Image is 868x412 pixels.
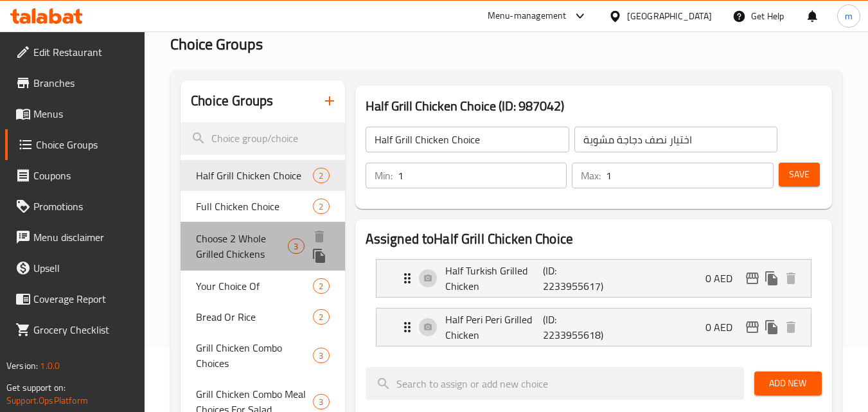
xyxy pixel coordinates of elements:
p: Half Peri Peri Grilled Chicken [445,312,544,343]
span: 2 [314,170,328,182]
span: Version: [6,357,38,374]
div: Choices [313,199,329,214]
a: Branches [5,67,145,98]
span: Branches [33,75,135,91]
span: 3 [288,240,303,253]
span: Save [789,166,810,183]
span: Half Grill Chicken Choice [196,168,313,183]
div: Choices [313,168,329,183]
a: Support.OpsPlatform [6,392,88,409]
a: Upsell [5,253,145,283]
p: 0 AED [705,319,743,335]
button: duplicate [762,318,781,337]
div: Full Chicken Choice2 [181,191,344,222]
button: Add New [754,372,822,395]
p: 0 AED [705,271,743,286]
li: Expand [366,254,822,303]
div: Choices [313,278,329,294]
div: Choices [313,309,329,325]
span: Edit Restaurant [33,44,135,60]
p: Min: [375,168,393,183]
button: delete [781,269,801,288]
div: [GEOGRAPHIC_DATA] [627,9,712,23]
div: Choices [288,238,304,254]
button: edit [743,269,762,288]
a: Choice Groups [5,129,145,160]
h2: Assigned to Half Grill Chicken Choice [366,229,822,249]
button: duplicate [762,269,781,288]
div: Menu-management [488,8,567,24]
button: delete [781,318,801,337]
span: 3 [314,396,328,408]
div: Expand [376,309,811,346]
span: Bread Or Rice [196,309,313,325]
p: (ID: 2233955618) [543,312,608,343]
a: Menus [5,98,145,129]
div: Half Grill Chicken Choice2 [181,160,344,191]
a: Promotions [5,191,145,222]
li: Expand [366,303,822,352]
span: Grill Chicken Combo Choices [196,340,313,371]
div: Choose 2 Whole Grilled Chickens3deleteduplicate [181,222,344,271]
input: search [181,122,344,155]
span: Coverage Report [33,291,135,307]
button: Save [779,163,820,186]
button: duplicate [310,246,329,265]
div: Your Choice Of2 [181,271,344,301]
a: Grocery Checklist [5,314,145,345]
span: Upsell [33,260,135,276]
span: 1.0.0 [40,357,60,374]
span: 2 [314,311,328,323]
span: Menus [33,106,135,121]
div: Bread Or Rice2 [181,301,344,332]
span: m [845,9,853,23]
span: Promotions [33,199,135,214]
span: Menu disclaimer [33,229,135,245]
button: delete [310,227,329,246]
p: (ID: 2233955617) [543,263,608,294]
span: 2 [314,201,328,213]
span: Choice Groups [36,137,135,152]
div: Choices [313,394,329,409]
p: Half Turkish Grilled Chicken [445,263,544,294]
span: Coupons [33,168,135,183]
a: Coverage Report [5,283,145,314]
p: Max: [581,168,601,183]
span: Get support on: [6,379,66,396]
span: 2 [314,280,328,292]
span: Your Choice Of [196,278,313,294]
span: Choose 2 Whole Grilled Chickens [196,231,288,262]
h3: Half Grill Chicken Choice (ID: 987042) [366,96,822,116]
div: Grill Chicken Combo Choices3 [181,332,344,379]
div: Choices [313,348,329,363]
a: Edit Restaurant [5,37,145,67]
span: Grocery Checklist [33,322,135,337]
button: edit [743,318,762,337]
input: search [366,367,744,400]
span: 3 [314,350,328,362]
h2: Choice Groups [191,91,273,111]
a: Menu disclaimer [5,222,145,253]
span: Full Chicken Choice [196,199,313,214]
div: Expand [376,260,811,297]
span: Add New [765,375,811,391]
a: Coupons [5,160,145,191]
span: Choice Groups [170,30,263,58]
